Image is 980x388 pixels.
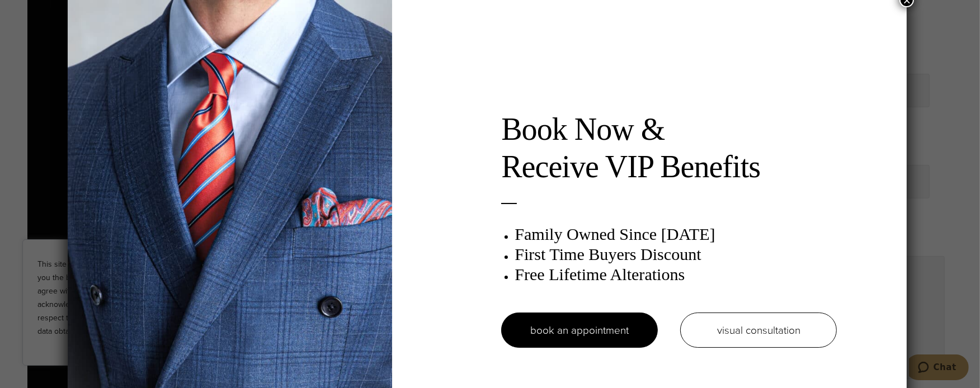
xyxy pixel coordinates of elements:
h3: Free Lifetime Alterations [515,264,837,285]
a: visual consultation [680,313,837,348]
h2: Book Now & Receive VIP Benefits [501,111,837,186]
span: Chat [25,8,48,18]
h3: Family Owned Since [DATE] [515,224,837,244]
h3: First Time Buyers Discount [515,244,837,264]
a: book an appointment [501,313,658,348]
